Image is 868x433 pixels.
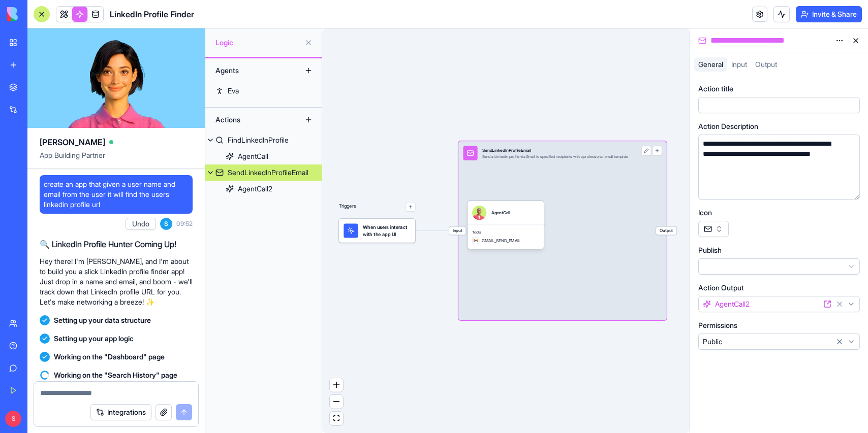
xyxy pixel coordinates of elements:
div: Agents [210,62,292,79]
span: Output [755,60,777,69]
div: SendLinkedInProfileEmail [482,147,628,153]
div: Send a LinkedIn profile via Gmail to specified recipients with a professional email template [482,154,628,159]
div: FindLinkedInProfile [228,135,289,145]
label: Action Description [698,121,758,131]
div: Eva [228,86,239,96]
button: Undo [126,218,156,230]
span: Working on the "Dashboard" page [54,352,165,362]
p: Hey there! I'm [PERSON_NAME], and I'm about to build you a slick LinkedIn profile finder app! Jus... [40,256,193,307]
button: fit view [330,412,343,425]
div: Actions [210,112,292,128]
img: logo [7,7,70,21]
a: AgentCall2 [205,181,322,197]
span: Output [656,226,677,235]
div: AgentCallToolsGMAIL_SEND_EMAIL [468,201,544,249]
h2: 🔍 LinkedIn Profile Hunter Coming Up! [40,238,193,250]
a: FindLinkedInProfile [205,132,322,148]
button: Integrations [90,404,151,420]
span: Working on the "Search History" page [54,370,177,380]
span: 09:52 [176,220,193,228]
a: Eva [205,83,322,99]
button: zoom in [330,378,343,392]
span: Setting up your data structure [54,315,151,325]
label: Icon [698,208,712,218]
span: Tools [472,230,539,235]
span: Logic [215,38,300,48]
span: create an app that given a user name and email from the user it will find the users linkedin prof... [44,179,189,210]
span: [PERSON_NAME] [40,136,105,148]
span: App Building Partner [40,150,193,169]
span: When users interact with the app UI [363,223,411,238]
span: Setting up your app logic [54,334,134,344]
span: GMAIL_SEND_EMAIL [482,238,520,244]
span: General [698,60,723,69]
button: zoom out [330,395,343,409]
label: Permissions [698,320,737,330]
span: S [5,411,21,427]
div: InputSendLinkedInProfileEmailSend a LinkedIn profile via Gmail to specified recipients with a pro... [458,141,667,320]
div: AgentCall2 [238,184,272,194]
button: Invite & Share [796,6,862,22]
label: Publish [698,245,722,255]
span: S [160,218,172,230]
span: Input [449,226,466,235]
div: When users interact with the app UI [339,219,416,243]
p: Triggers [339,202,356,212]
div: AgentCall [238,151,268,161]
label: Action title [698,84,733,94]
div: AgentCall [491,210,510,216]
a: SendLinkedInProfileEmail [205,164,322,181]
label: Action Output [698,283,744,293]
a: AgentCall [205,148,322,164]
div: SendLinkedInProfileEmail [228,168,308,178]
div: Triggers [339,183,416,243]
span: Input [731,60,747,69]
span: LinkedIn Profile Finder [110,8,194,20]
